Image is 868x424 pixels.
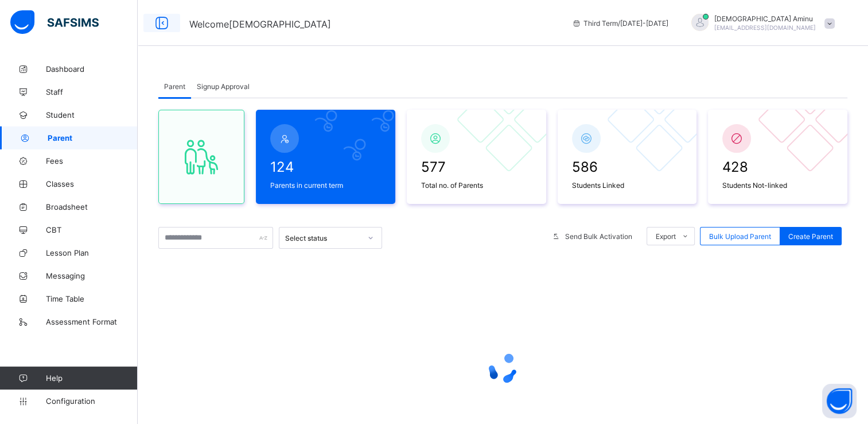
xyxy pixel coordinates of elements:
span: Export [656,232,676,241]
span: Signup Approval [197,82,250,91]
span: 586 [572,159,683,175]
span: Students Linked [572,181,683,190]
span: Welcome [DEMOGRAPHIC_DATA] [189,18,331,30]
div: Select status [285,234,361,242]
span: [DEMOGRAPHIC_DATA] Aminu [714,14,816,23]
span: Dashboard [46,64,138,74]
span: Parent [164,82,185,91]
span: Total no. of Parents [421,181,532,190]
span: Parents in current term [270,181,381,190]
span: Staff [46,87,138,97]
span: 428 [722,159,833,175]
span: Create Parent [788,232,833,241]
span: CBT [46,225,138,234]
span: Lesson Plan [46,248,138,257]
span: Classes [46,179,138,188]
div: HafsahAminu [680,14,840,33]
span: Fees [46,156,138,165]
span: Help [46,373,137,383]
span: Bulk Upload Parent [709,232,771,241]
span: [EMAIL_ADDRESS][DOMAIN_NAME] [714,24,816,31]
span: Student [46,110,138,120]
span: Messaging [46,271,138,280]
button: Open asap [822,384,857,418]
span: Time Table [46,294,138,303]
span: session/term information [572,19,668,28]
span: Parent [48,133,138,142]
span: Broadsheet [46,202,138,211]
span: 577 [421,159,532,175]
span: Assessment Format [46,317,138,326]
img: safsims [10,10,99,34]
span: 124 [270,159,381,175]
span: Configuration [46,396,137,406]
span: Students Not-linked [722,181,833,190]
span: Send Bulk Activation [565,232,632,241]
